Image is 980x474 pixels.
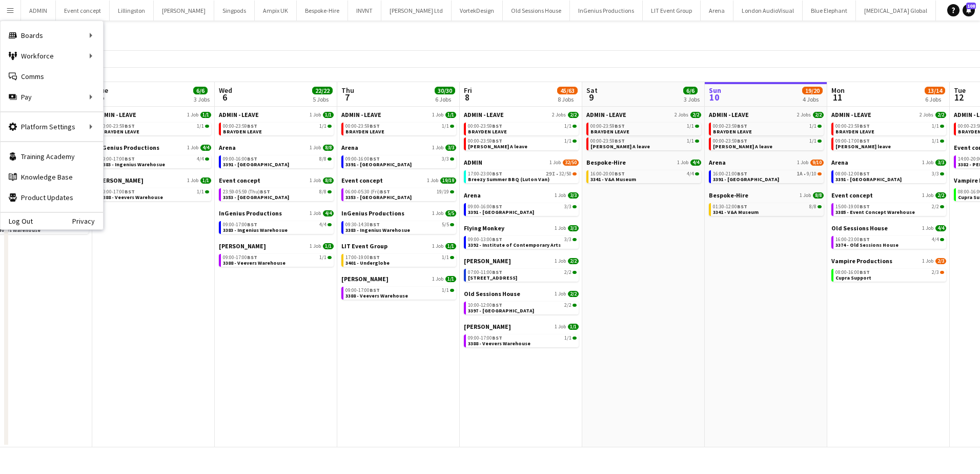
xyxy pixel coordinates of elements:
[1,167,103,187] a: Knowledge Base
[1,25,103,46] div: Boards
[1,116,103,137] div: Platform Settings
[856,1,936,21] button: [MEDICAL_DATA] Global
[1,146,103,167] a: Training Academy
[570,1,643,21] button: InGenius Productions
[503,1,570,21] button: Old Sessions House
[154,1,214,21] button: [PERSON_NAME]
[733,1,803,21] button: London AudioVisual
[963,4,975,16] a: 108
[297,1,348,21] button: Bespoke-Hire
[643,1,701,21] button: LIT Event Group
[1,87,103,107] div: Pay
[214,1,255,21] button: Singpods
[1,187,103,208] a: Product Updates
[966,3,976,9] span: 108
[21,1,56,21] button: ADMIN
[452,1,503,21] button: VortekDesign
[110,1,154,21] button: Lillingston
[1,46,103,66] div: Workforce
[72,217,103,225] a: Privacy
[701,1,733,21] button: Arena
[56,1,110,21] button: Event concept
[255,1,297,21] button: Ampix UK
[803,1,856,21] button: Blue Elephant
[1,66,103,87] a: Comms
[381,1,452,21] button: [PERSON_NAME] Ltd
[1,217,33,225] a: Log Out
[348,1,381,21] button: INVNT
